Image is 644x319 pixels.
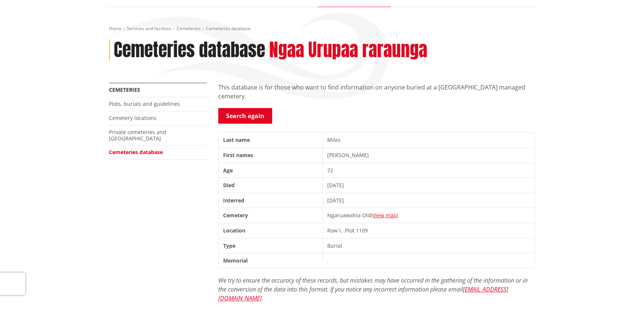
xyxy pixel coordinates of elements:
span: Cemeteries database [206,25,251,32]
p: This database is for those who want to find information on anyone buried at a [GEOGRAPHIC_DATA] m... [218,83,535,101]
th: Last name [219,133,323,148]
td: [DATE] [323,193,535,208]
span: Row [327,227,338,234]
th: Type [219,238,323,253]
td: Burial [323,238,535,253]
a: Cemetery locations [109,114,157,121]
h2: Ngaa Urupaa raraunga [269,39,427,61]
span: ( ) [371,212,398,219]
iframe: Messenger Launcher [610,288,637,315]
nav: breadcrumb [109,26,535,32]
a: Private cemeteries and [GEOGRAPHIC_DATA] [109,128,166,142]
a: Search again [218,108,272,124]
td: [PERSON_NAME] [323,147,535,163]
th: First names [219,147,323,163]
th: Died [219,178,323,193]
td: Miles [323,133,535,148]
a: Services and facilities [127,25,171,32]
a: Cemeteries database [109,149,163,156]
th: Age [219,163,323,178]
a: Home [109,25,122,32]
span: I [339,227,341,234]
th: Memorial [219,253,323,268]
td: . [323,253,535,268]
a: Cemeteries [177,25,201,32]
span: Plot [345,227,354,234]
th: Interred [219,193,323,208]
a: Plots, burials and guidelines [109,100,180,107]
a: View map [373,212,397,219]
a: [EMAIL_ADDRESS][DOMAIN_NAME] [218,285,508,302]
td: . . [323,223,535,238]
td: Ngaruawahia Old [323,208,535,223]
td: [DATE] [323,178,535,193]
th: Cemetery [219,208,323,223]
em: We try to ensure the accuracy of these records, but mistakes may have occurred in the gathering o... [218,276,528,302]
td: 72 [323,163,535,178]
span: 1109 [356,227,368,234]
th: Location [219,223,323,238]
h1: Cemeteries database [114,39,265,61]
a: Cemeteries [109,86,140,93]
